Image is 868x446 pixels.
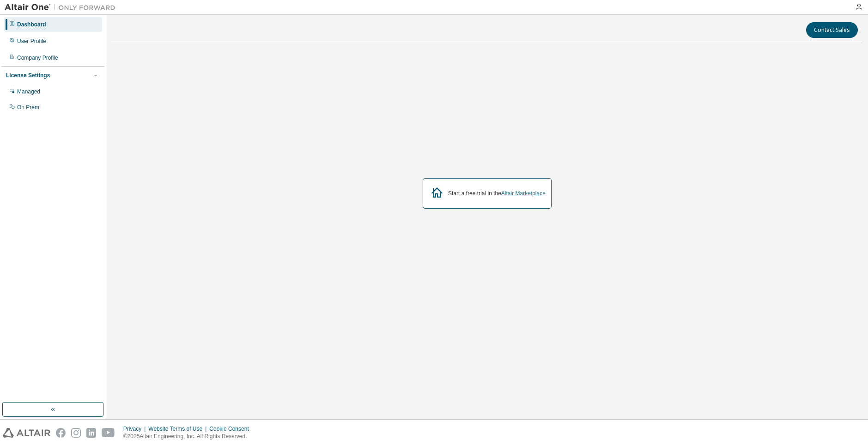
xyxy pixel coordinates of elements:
div: Website Terms of Use [148,425,209,433]
div: Start a free trial in the [448,190,546,197]
div: Cookie Consent [209,425,254,433]
div: Company Profile [17,54,58,62]
img: facebook.svg [56,428,66,438]
div: On Prem [17,104,39,111]
button: Contact Sales [806,22,858,38]
p: © 2025 Altair Engineering, Inc. All Rights Reserved. [123,433,255,440]
div: Managed [17,88,40,95]
img: Altair One [5,3,120,12]
img: linkedin.svg [86,428,96,438]
div: User Profile [17,37,46,45]
a: Altair Marketplace [501,190,546,197]
div: Dashboard [17,21,46,28]
img: instagram.svg [71,428,81,438]
div: Privacy [123,425,148,433]
div: License Settings [6,72,50,79]
img: altair_logo.svg [3,428,50,438]
img: youtube.svg [102,428,115,438]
